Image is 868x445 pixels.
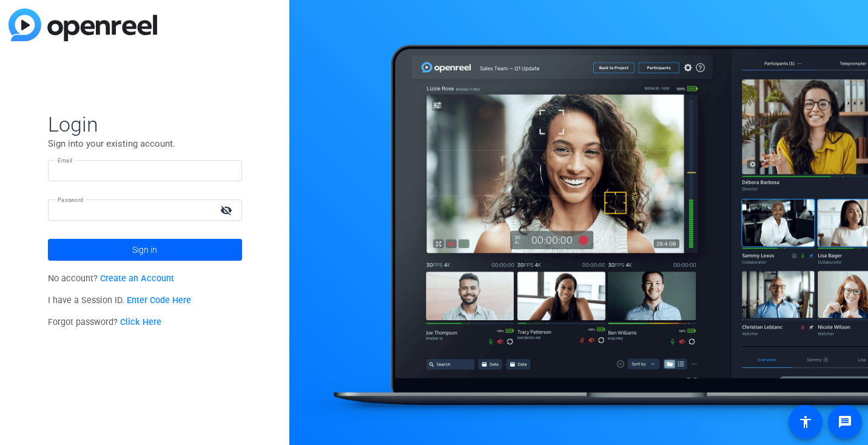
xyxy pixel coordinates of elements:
a: Enter Code Here [127,295,191,306]
mat-label: Email [58,157,73,164]
span: Login [48,112,242,137]
p: Sign into your existing account. [48,137,242,150]
span: I have a Session ID. [48,295,192,306]
mat-label: Password [58,196,84,203]
img: blue-gradient.svg [8,8,157,41]
input: Enter Email Address [58,164,232,178]
span: No account? [48,273,175,284]
span: Forgot password? [48,317,162,327]
a: Click Here [120,317,161,327]
a: Create an Account [100,273,174,284]
mat-icon: accessibility [798,415,813,429]
mat-icon: visibility_off [213,201,242,219]
button: Sign in [48,239,242,261]
span: Sign in [132,235,157,265]
mat-icon: message [838,415,852,429]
